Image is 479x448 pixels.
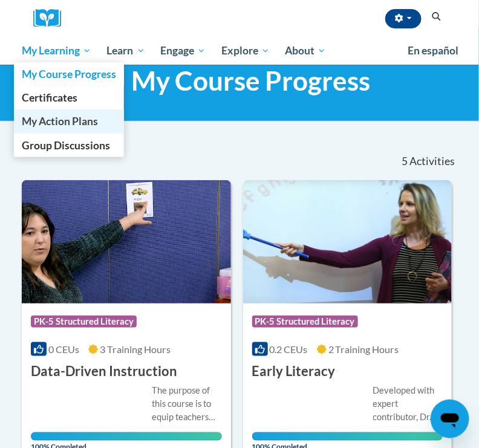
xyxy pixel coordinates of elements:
span: Group Discussions [22,139,110,152]
img: Course Logo [243,180,452,304]
span: PK-5 Structured Literacy [31,316,137,328]
span: Learn [107,44,145,58]
a: En español [400,38,466,63]
span: Activities [409,155,455,168]
iframe: Button to launch messaging window [431,400,469,438]
span: My Action Plans [22,115,98,128]
a: Group Discussions [14,134,124,157]
h3: Data-Driven Instruction [31,362,177,381]
img: Course Logo [22,180,231,304]
div: Your progress [252,432,443,441]
div: Main menu [13,37,466,65]
span: 0 CEUs [48,343,79,355]
span: 0.2 CEUs [270,343,308,355]
h3: Early Literacy [252,362,336,381]
a: My Learning [14,37,99,65]
button: Account Settings [385,9,422,28]
a: Explore [213,37,278,65]
a: My Action Plans [14,109,124,133]
img: Logo brand [33,9,70,28]
a: Certificates [14,86,124,109]
span: About [285,44,326,58]
span: 2 Training Hours [328,343,399,355]
a: My Course Progress [14,62,124,86]
span: Engage [160,44,206,58]
a: Learn [99,37,153,65]
span: My Course Progress [22,68,116,80]
span: 5 [402,155,408,168]
span: Explore [221,44,270,58]
span: 3 Training Hours [100,343,171,355]
span: My Course Progress [132,65,371,97]
div: Developed with expert contributor, Dr. [PERSON_NAME], Reading Teacherʹs Top Ten Tools. Through th... [373,384,443,424]
a: About [278,37,334,65]
span: My Learning [22,44,91,58]
a: Engage [152,37,213,65]
div: Your progress [31,432,222,441]
span: Certificates [22,91,77,104]
button: Search [428,10,446,24]
div: The purpose of this course is to equip teachers with knowledge about data-driven instruction. The... [152,384,222,424]
a: Cox Campus [33,9,70,28]
span: PK-5 Structured Literacy [252,316,358,328]
span: En español [408,44,458,57]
